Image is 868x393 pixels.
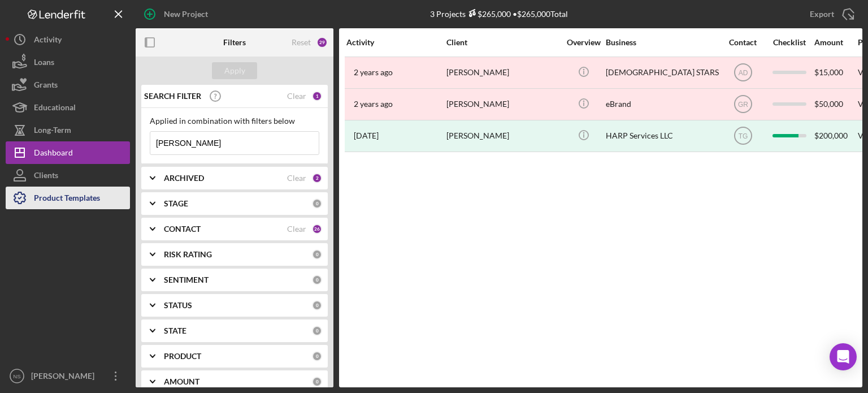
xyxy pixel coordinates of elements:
b: ARCHIVED [164,174,204,183]
div: Business [606,38,719,47]
button: Grants [6,74,130,96]
div: $265,000 [466,9,511,19]
div: 0 [312,377,322,387]
b: SEARCH FILTER [144,92,201,101]
div: Export [810,3,834,25]
div: Loans [34,51,54,76]
time: 2023-08-28 16:35 [354,100,393,109]
button: Clients [6,164,130,187]
div: 3 Projects • $265,000 Total [430,9,568,19]
div: [PERSON_NAME] [446,121,559,151]
div: Client [446,38,559,47]
div: 0 [312,275,322,285]
div: Reset [292,38,311,47]
div: Clear [287,92,306,101]
div: 1 [312,91,322,101]
text: AD [738,69,748,77]
button: Export [798,3,862,25]
button: New Project [136,3,219,25]
button: Long-Term [6,119,130,141]
div: Overview [562,38,605,47]
b: STATUS [164,301,192,310]
div: Product Templates [34,187,100,212]
div: 0 [312,300,322,310]
div: $15,000 [814,58,857,88]
div: 29 [316,37,328,48]
div: Long-Term [34,119,71,144]
button: Apply [212,62,257,79]
b: STAGE [164,199,188,208]
div: Apply [224,62,245,79]
button: Educational [6,96,130,119]
time: 2023-05-15 16:05 [354,68,393,77]
div: 2 [312,173,322,183]
div: $200,000 [814,121,857,151]
div: Dashboard [34,141,73,167]
text: GR [738,101,748,109]
div: Checklist [765,38,813,47]
button: Product Templates [6,187,130,209]
b: SENTIMENT [164,275,209,284]
div: $50,000 [814,89,857,119]
text: NS [13,373,20,379]
div: [PERSON_NAME] [446,58,559,88]
div: Amount [814,38,857,47]
div: 0 [312,249,322,260]
div: Clear [287,224,306,234]
b: STATE [164,326,186,335]
div: Educational [34,96,76,122]
b: PRODUCT [164,352,201,361]
div: 0 [312,326,322,336]
div: Clients [34,164,58,189]
div: 0 [312,198,322,209]
time: 2024-10-07 22:04 [354,131,379,140]
div: Activity [34,28,62,54]
b: CONTACT [164,224,201,234]
div: Applied in combination with filters below [150,116,319,126]
div: Open Intercom Messenger [830,343,857,370]
button: Loans [6,51,130,74]
b: Filters [223,38,246,47]
b: AMOUNT [164,377,199,386]
div: 26 [312,224,322,234]
div: [DEMOGRAPHIC_DATA] STARS [606,58,719,88]
div: eBrand [606,89,719,119]
text: TG [738,132,748,140]
div: Activity [346,38,445,47]
div: [PERSON_NAME] [446,89,559,119]
b: RISK RATING [164,250,212,259]
div: Grants [34,74,58,99]
div: Contact [722,38,764,47]
div: New Project [164,3,208,25]
div: HARP Services LLC [606,121,719,151]
button: NS[PERSON_NAME] [6,365,130,387]
button: Dashboard [6,141,130,164]
div: [PERSON_NAME] [28,365,102,390]
div: Clear [287,174,306,183]
div: 0 [312,351,322,361]
button: Activity [6,28,130,51]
